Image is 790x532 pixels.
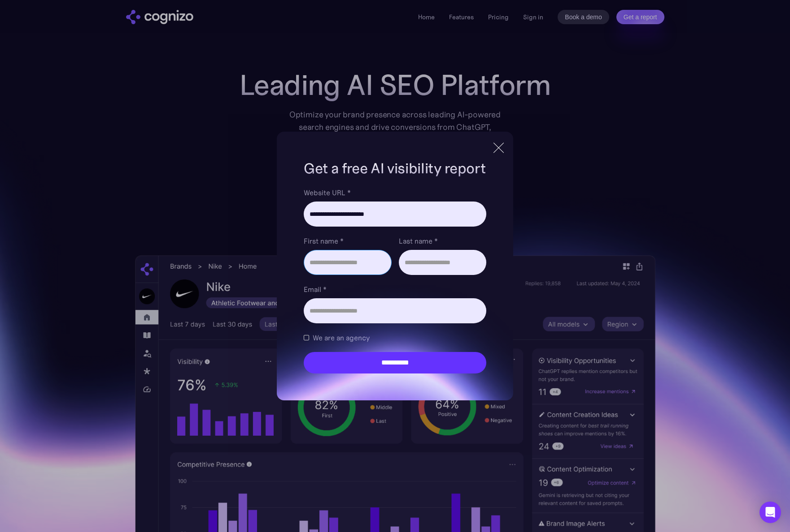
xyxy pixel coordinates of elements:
label: Website URL * [304,187,486,198]
span: We are an agency [313,332,370,343]
div: Open Intercom Messenger [759,502,781,523]
form: Brand Report Form [304,187,486,373]
label: First name * [304,236,391,246]
label: Email * [304,284,486,295]
h1: Get a free AI visibility report [304,159,486,178]
label: Last name * [399,236,486,246]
